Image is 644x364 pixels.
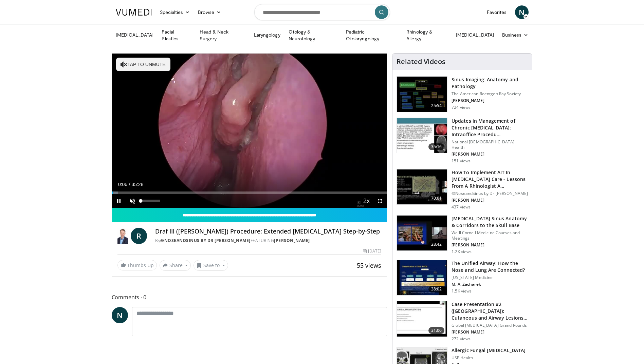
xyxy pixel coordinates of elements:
[452,105,471,110] p: 724 views
[452,169,528,189] h3: How To Implement AIT In [MEDICAL_DATA] Care - Lessons From A Rhinologist A…
[428,327,445,334] span: 31:06
[397,118,528,164] a: 35:16 Updates in Management of Chronic [MEDICAL_DATA]: Intraoffice Procedu… National [DEMOGRAPHIC...
[428,286,445,292] span: 38:02
[397,58,445,66] h4: Related Videos
[452,301,528,321] h3: Case Presentation #2 ([GEOGRAPHIC_DATA]): Cutaneous and Airway Lesions i…
[452,191,528,196] p: @NoseandSinus by Dr [PERSON_NAME]
[397,216,447,251] img: 276d523b-ec6d-4eb7-b147-bbf3804ee4a7.150x105_q85_crop-smart_upscale.jpg
[452,282,528,287] p: M. A. Zacharek
[498,28,533,42] a: Business
[155,228,381,235] h4: Draf III ([PERSON_NAME]) Procedure: Extended [MEDICAL_DATA] Step-by-Step
[452,329,528,335] p: [PERSON_NAME]
[397,76,528,112] a: 25:54 Sinus Imaging: Anatomy and Pathology The American Roentgen Ray Society [PERSON_NAME] 724 views
[397,169,447,205] img: 3d43f09a-5d0c-4774-880e-3909ea54edb9.150x105_q85_crop-smart_upscale.jpg
[131,182,143,187] span: 35:28
[118,182,127,187] span: 0:06
[112,28,158,42] a: [MEDICAL_DATA]
[112,191,387,194] div: Progress Bar
[452,118,528,138] h3: Updates in Management of Chronic [MEDICAL_DATA]: Intraoffice Procedu…
[452,260,528,274] h3: The Unified Airway: How the Nose and Lung Are Connected?
[116,9,152,16] img: VuMedi Logo
[160,260,191,271] button: Share
[363,248,381,254] div: [DATE]
[112,54,387,208] video-js: Video Player
[428,102,445,109] span: 25:54
[397,301,447,337] img: 283069f7-db48-4020-b5ba-d883939bec3b.150x105_q85_crop-smart_upscale.jpg
[129,182,130,187] span: /
[397,260,528,296] a: 38:02 The Unified Airway: How the Nose and Lung Are Connected? [US_STATE] Medicine M. A. Zacharek...
[112,194,126,208] button: Pause
[452,323,528,328] p: Global [MEDICAL_DATA] Grand Rounds
[194,5,225,19] a: Browse
[397,169,528,210] a: 70:01 How To Implement AIT In [MEDICAL_DATA] Care - Lessons From A Rhinologist A… @NoseandSinus b...
[194,260,228,271] button: Save to
[452,139,528,150] p: National [DEMOGRAPHIC_DATA] Health
[397,118,447,153] img: 4d46ad28-bf85-4ffa-992f-e5d3336e5220.150x105_q85_crop-smart_upscale.jpg
[397,215,528,255] a: 28:42 [MEDICAL_DATA] Sinus Anatomy & Corridors to the Skull Base Weill Cornell Medicine Courses a...
[397,301,528,342] a: 31:06 Case Presentation #2 ([GEOGRAPHIC_DATA]): Cutaneous and Airway Lesions i… Global [MEDICAL_D...
[452,347,526,354] h3: Allergic Fungal [MEDICAL_DATA]
[274,238,310,243] a: [PERSON_NAME]
[160,238,251,243] a: @NoseandSinus by Dr [PERSON_NAME]
[428,241,445,248] span: 28:42
[126,194,139,208] button: Unmute
[156,5,194,19] a: Specialties
[452,198,528,203] p: [PERSON_NAME]
[117,228,128,244] img: @NoseandSinus by Dr Richard Harvey
[402,28,452,42] a: Rhinology & Allergy
[483,5,511,19] a: Favorites
[452,249,472,255] p: 1.2K views
[452,91,528,97] p: The American Roentgen Ray Society
[452,28,498,42] a: [MEDICAL_DATA]
[112,293,387,302] span: Comments 0
[360,194,373,208] button: Playback Rate
[452,230,528,241] p: Weill Cornell Medicine Courses and Meetings
[428,195,445,202] span: 70:01
[452,76,528,90] h3: Sinus Imaging: Anatomy and Pathology
[250,28,284,42] a: Laryngology
[155,238,381,244] div: By FEATURING
[131,228,147,244] a: R
[158,28,196,42] a: Facial Plastics
[116,58,170,71] button: Tap to unmute
[452,275,528,280] p: [US_STATE] Medicine
[357,261,381,269] span: 55 views
[452,151,528,157] p: [PERSON_NAME]
[452,336,471,342] p: 272 views
[117,260,157,270] a: Thumbs Up
[373,194,387,208] button: Fullscreen
[342,28,402,42] a: Pediatric Otolaryngology
[452,242,528,248] p: [PERSON_NAME]
[452,215,528,229] h3: [MEDICAL_DATA] Sinus Anatomy & Corridors to the Skull Base
[284,28,342,42] a: Otology & Neurotology
[515,5,529,19] a: N
[141,200,160,202] div: Volume Level
[452,98,528,103] p: [PERSON_NAME]
[452,204,471,210] p: 437 views
[452,288,472,294] p: 1.5K views
[397,260,447,296] img: fce5840f-3651-4d2e-85b0-3edded5ac8fb.150x105_q85_crop-smart_upscale.jpg
[452,355,526,361] p: USF Health
[452,158,471,164] p: 151 views
[397,77,447,112] img: 5d00bf9a-6682-42b9-8190-7af1e88f226b.150x105_q85_crop-smart_upscale.jpg
[428,143,445,150] span: 35:16
[112,307,128,323] a: N
[254,4,390,20] input: Search topics, interventions
[196,28,250,42] a: Head & Neck Surgery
